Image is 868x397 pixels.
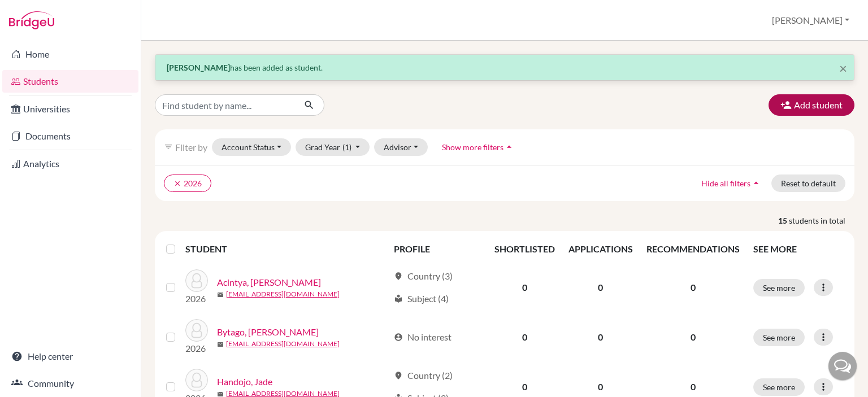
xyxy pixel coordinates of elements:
a: Documents [2,125,138,147]
th: APPLICATIONS [562,235,640,263]
button: Reset to default [771,174,845,192]
span: local_library [394,294,403,303]
span: location_on [394,272,403,281]
i: clear [173,180,181,187]
button: Advisor [374,138,428,156]
a: [EMAIL_ADDRESS][DOMAIN_NAME] [226,289,340,299]
td: 0 [562,263,640,312]
button: [PERSON_NAME] [767,10,854,31]
span: account_circle [394,333,403,342]
div: No interest [394,330,452,344]
i: arrow_drop_up [750,177,762,189]
a: Acintya, [PERSON_NAME] [217,276,321,289]
img: Bridge-U [9,11,54,29]
button: See more [753,279,805,296]
div: Country (3) [394,269,453,283]
a: Universities [2,98,138,120]
span: Hide all filters [701,178,750,188]
span: Filter by [175,142,207,152]
span: Help [25,8,49,18]
td: 0 [488,312,562,362]
a: Home [2,43,138,66]
button: Close [839,62,847,75]
th: SEE MORE [747,235,850,263]
span: Show more filters [442,142,504,152]
button: Grad Year(1) [296,138,370,156]
a: Community [2,372,138,395]
div: Country (2) [394,369,453,382]
button: Show more filtersarrow_drop_up [432,138,524,156]
span: × [839,60,847,76]
a: Students [2,70,138,93]
p: 0 [646,330,740,344]
th: STUDENT [185,235,387,263]
i: arrow_drop_up [504,141,515,152]
button: clear2026 [164,174,211,192]
p: 0 [646,281,740,294]
strong: [PERSON_NAME] [167,63,230,72]
button: See more [753,329,805,346]
a: [EMAIL_ADDRESS][DOMAIN_NAME] [226,339,340,349]
a: Analytics [2,152,138,175]
img: Handojo, Jade [185,369,208,391]
a: Handojo, Jade [217,375,272,389]
th: PROFILE [387,235,488,263]
span: students in total [789,215,854,226]
a: Help center [2,345,138,368]
img: Bytago, Zoemma Puricia [185,319,208,342]
th: SHORTLISTED [488,235,562,263]
input: Find student by name... [155,94,295,116]
button: See more [753,378,805,396]
div: Subject (4) [394,292,449,306]
img: Acintya, Rasya [185,269,208,292]
p: 2026 [185,342,208,355]
span: mail [217,291,224,298]
button: Account Status [212,138,291,156]
span: location_on [394,371,403,380]
i: filter_list [164,142,173,151]
p: 2026 [185,292,208,306]
a: Bytago, [PERSON_NAME] [217,325,319,339]
button: Add student [769,94,854,116]
td: 0 [562,312,640,362]
strong: 15 [778,215,789,226]
span: mail [217,341,224,348]
span: (1) [342,142,351,152]
p: has been added as student. [167,62,843,73]
th: RECOMMENDATIONS [640,235,747,263]
button: Hide all filtersarrow_drop_up [692,174,771,192]
td: 0 [488,263,562,312]
p: 0 [646,380,740,394]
